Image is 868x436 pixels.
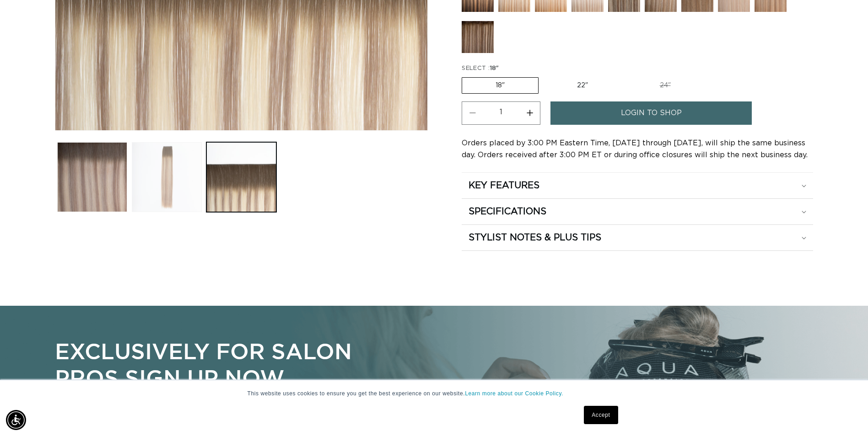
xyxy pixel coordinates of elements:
[57,142,127,212] button: Load image 1 in gallery view
[6,410,26,430] div: Accessibility Menu
[550,101,752,125] a: login to shop
[465,390,563,397] a: Learn more about our Cookie Policy.
[462,21,494,53] img: Como Root Tap - Q Weft
[621,101,682,125] span: login to shop
[462,77,539,94] label: 18"
[462,139,808,159] span: Orders placed by 3:00 PM Eastern Time, [DATE] through [DATE], will ship the same business day. Or...
[469,232,601,244] h2: STYLIST NOTES & PLUS TIPS
[469,206,546,218] h2: SPECIFICATIONS
[462,21,494,58] a: Como Root Tap - Q Weft
[469,180,539,191] h2: KEY FEATURES
[490,65,499,71] span: 18"
[626,78,704,93] label: 24"
[206,142,276,212] button: Load image 3 in gallery view
[55,338,370,390] p: Exclusively for Salon Pros Sign Up Now
[584,406,618,424] a: Accept
[132,142,202,212] button: Load image 2 in gallery view
[544,78,621,93] label: 22"
[462,64,500,73] legend: SELECT :
[462,199,813,224] summary: SPECIFICATIONS
[462,173,813,198] summary: KEY FEATURES
[462,225,813,250] summary: STYLIST NOTES & PLUS TIPS
[248,389,621,398] p: This website uses cookies to ensure you get the best experience on our website.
